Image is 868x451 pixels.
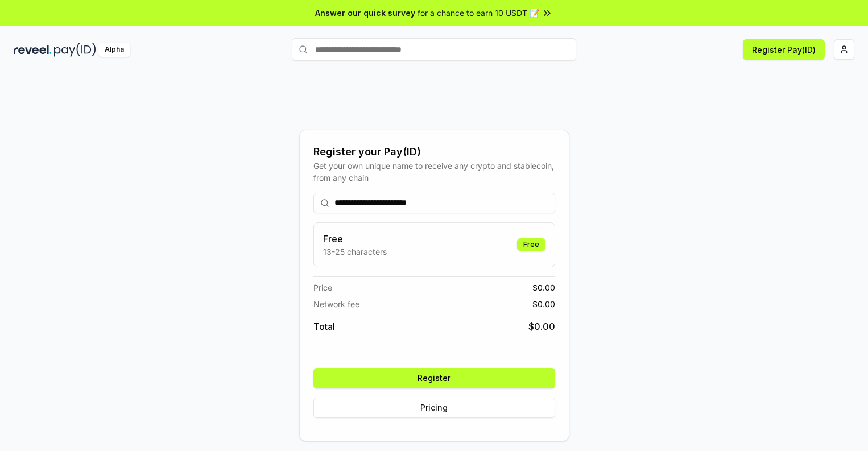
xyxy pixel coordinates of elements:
[323,246,387,258] p: 13-25 characters
[313,160,555,184] div: Get your own unique name to receive any crypto and stablecoin, from any chain
[315,7,415,19] span: Answer our quick survey
[98,43,130,57] div: Alpha
[532,282,555,293] span: $ 0.00
[743,39,825,60] button: Register Pay(ID)
[323,232,387,246] h3: Free
[313,282,332,293] span: Price
[313,144,555,160] div: Register your Pay(ID)
[517,238,545,251] div: Free
[313,368,555,388] button: Register
[54,43,96,57] img: pay_id
[313,320,335,333] span: Total
[313,298,359,310] span: Network fee
[14,43,52,57] img: reveel_dark
[528,320,555,333] span: $ 0.00
[532,298,555,310] span: $ 0.00
[313,398,555,418] button: Pricing
[418,7,539,19] span: for a chance to earn 10 USDT 📝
